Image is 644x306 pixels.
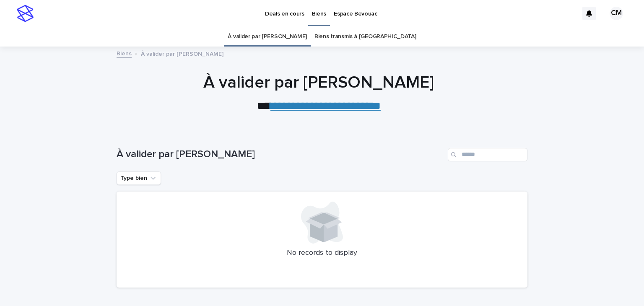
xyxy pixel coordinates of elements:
[17,5,34,22] img: stacker-logo-s-only.png
[314,27,416,47] a: Biens transmis à [GEOGRAPHIC_DATA]
[113,73,524,93] h1: À valider par [PERSON_NAME]
[117,171,161,185] button: Type bien
[610,7,623,20] div: CM
[117,48,132,58] a: Biens
[141,49,223,58] p: À valider par [PERSON_NAME]
[117,148,444,161] h1: À valider par [PERSON_NAME]
[127,249,517,258] p: No records to display
[228,27,307,47] a: À valider par [PERSON_NAME]
[448,148,527,161] input: Search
